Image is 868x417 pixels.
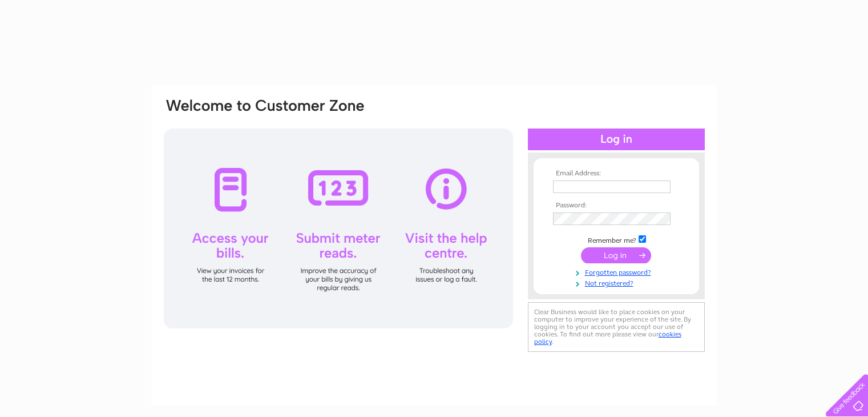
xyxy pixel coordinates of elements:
th: Password: [550,202,683,210]
input: Submit [581,247,651,263]
a: Not registered? [553,277,683,288]
a: cookies policy [534,330,681,346]
td: Remember me? [550,234,683,245]
div: Clear Business would like to place cookies on your computer to improve your experience of the sit... [528,302,705,352]
th: Email Address: [550,170,683,178]
a: Forgotten password? [553,266,683,277]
